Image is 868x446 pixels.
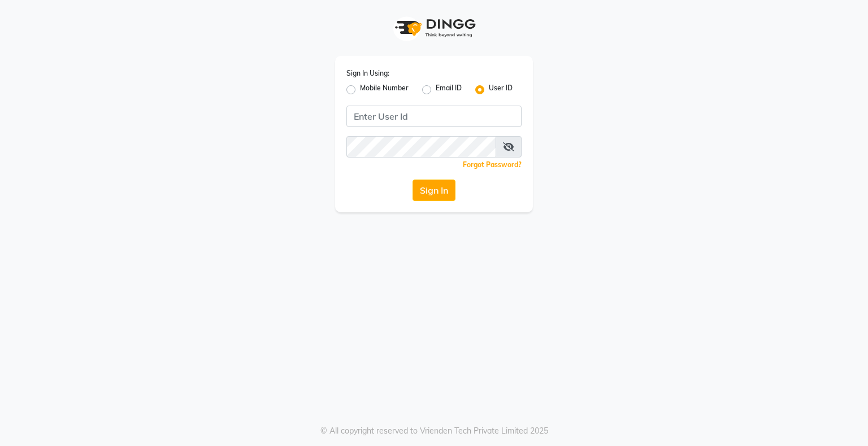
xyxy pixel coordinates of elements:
a: Forgot Password? [463,160,522,169]
label: User ID [489,83,513,97]
button: Sign In [413,180,455,201]
label: Sign In Using: [346,68,389,78]
input: Username [346,106,522,127]
input: Username [346,136,496,158]
img: logo1.svg [389,11,479,45]
label: Email ID [436,83,462,97]
label: Mobile Number [360,83,409,97]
